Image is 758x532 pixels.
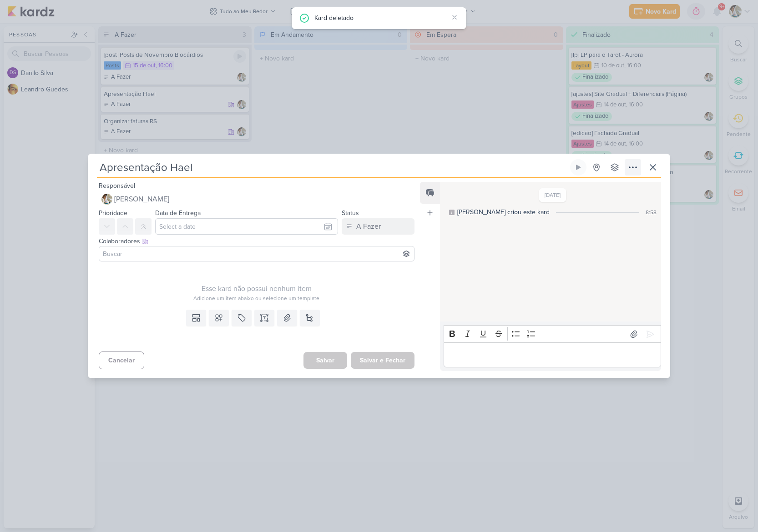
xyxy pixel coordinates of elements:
[99,294,414,302] div: Adicione um item abaixo ou selecione um template
[314,13,448,23] div: Kard deletado
[99,209,127,217] label: Prioridade
[114,194,169,205] span: [PERSON_NAME]
[457,207,550,217] div: Raphael criou este kard
[575,164,582,171] div: Ligar relógio
[99,351,144,369] button: Cancelar
[97,159,568,176] input: Kard Sem Título
[99,191,414,207] button: [PERSON_NAME]
[356,221,381,232] div: A Fazer
[646,208,657,216] div: 8:58
[449,210,455,215] div: Este log é visível à todos no kard
[99,182,135,190] label: Responsável
[342,218,414,235] button: A Fazer
[155,209,201,217] label: Data de Entrega
[101,194,112,205] img: Raphael Simas
[99,283,414,294] div: Esse kard não possui nenhum item
[342,209,359,217] label: Status
[444,325,661,343] div: Editor toolbar
[99,236,414,246] div: Colaboradores
[101,248,412,259] input: Buscar
[155,218,338,235] input: Select a date
[444,342,661,367] div: Editor editing area: main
